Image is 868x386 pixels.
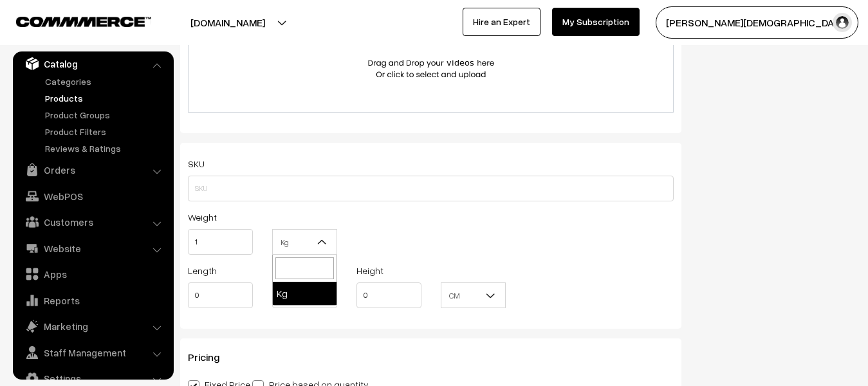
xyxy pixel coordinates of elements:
img: user [833,13,852,32]
label: Height [356,264,383,277]
img: COMMMERCE [16,17,151,26]
input: SKU [188,176,674,201]
button: [PERSON_NAME][DEMOGRAPHIC_DATA] [656,6,858,39]
a: Staff Management [16,341,169,364]
a: Customers [16,210,169,234]
a: Catalog [16,52,169,75]
a: My Subscription [552,8,640,36]
button: [DOMAIN_NAME] [145,6,310,39]
a: Marketing [16,315,169,338]
a: Product Groups [42,108,169,122]
label: Weight [188,210,217,224]
label: SKU [188,157,205,170]
li: Kg [273,282,337,305]
a: WebPOS [16,185,169,208]
label: Length [188,264,217,277]
span: Kg [273,231,337,253]
a: Hire an Expert [463,8,540,36]
a: Product Filters [42,125,169,138]
span: CM [441,282,506,308]
a: Categories [42,75,169,88]
span: CM [441,284,505,307]
a: COMMMERCE [16,13,129,28]
a: Orders [16,158,169,181]
a: Products [42,91,169,105]
a: Reports [16,289,169,312]
a: Apps [16,262,169,286]
a: Website [16,237,169,260]
input: Weight [188,229,253,255]
a: Reviews & Ratings [42,142,169,155]
span: Kg [272,229,337,255]
span: Pricing [188,351,235,363]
